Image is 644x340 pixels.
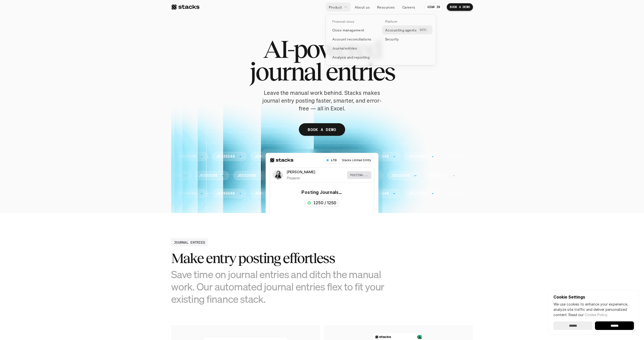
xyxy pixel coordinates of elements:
[352,3,373,12] a: About us
[425,191,443,196] p: JE033548
[329,34,380,44] a: Account reconciliations
[382,25,432,34] a: Accounting agentsBETA
[332,46,357,51] p: Journal entries
[420,28,426,31] h2: BETA
[553,295,634,299] p: Cookie Settings
[171,250,397,266] h2: Make entry posting effortless
[349,191,368,196] p: JE033548
[388,154,406,159] p: JE033548
[463,191,482,196] p: JE033548
[424,3,443,11] a: SIGN IN
[402,5,415,10] p: Careers
[234,154,252,159] p: JE033548
[585,313,607,317] a: Cookie Policy
[195,154,214,159] p: JE033548
[329,5,342,10] p: Product
[451,174,469,178] p: JE033548
[374,174,392,178] p: JE033548
[382,34,432,44] a: Security
[311,191,329,196] p: JE033548
[259,89,385,112] p: Leave the manual work behind. Stacks makes journal entry posting faster, smarter, and error-free ...
[195,191,214,196] p: JE033548
[412,174,431,178] p: JE033548
[425,154,443,159] p: JE033548
[171,268,397,305] h3: Save time on journal entries and ditch the manual work. Our automated journal entries flex to fit...
[385,27,417,33] p: Accounting agents
[569,313,608,317] span: Read our .
[385,36,399,42] p: Security
[174,240,205,245] h2: JOURNAL ENTRIES
[157,154,175,159] p: JE033548
[427,5,440,9] p: SIGN IN
[329,53,380,62] a: Analysis and reporting
[332,27,365,33] p: Close management
[332,55,370,60] p: Analysis and reporting
[385,20,397,23] p: Platform
[332,36,372,42] p: Account reconciliations
[388,191,406,196] p: JE033548
[463,154,482,159] p: JE033548
[329,25,380,34] a: Close management
[234,191,252,196] p: JE033548
[447,3,473,11] a: BOOK A DEMO
[263,38,381,60] span: AI-powered
[311,154,329,159] p: JE033548
[399,3,418,12] a: Careers
[355,5,370,10] p: About us
[377,5,395,10] p: Resources
[272,154,291,159] p: JE033548
[157,191,175,196] p: JE033548
[59,96,82,99] a: Privacy Policy
[450,5,470,9] p: BOOK A DEMO
[297,174,315,178] p: JE033548
[299,123,345,136] a: BOOK A DEMO
[258,174,277,178] p: JE033548
[272,191,291,196] p: JE033548
[220,174,238,178] p: JE033548
[332,20,354,23] p: Financial close
[326,60,394,83] span: entries
[374,3,398,12] a: Resources
[250,60,321,83] span: journal
[553,302,634,317] p: We use cookies to enhance your experience, analyze site traffic and deliver personalized content.
[335,174,354,178] p: JE033548
[349,154,368,159] p: JE033548
[308,126,336,133] p: BOOK A DEMO
[329,44,380,53] a: Journal entries
[183,174,201,178] p: JE033548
